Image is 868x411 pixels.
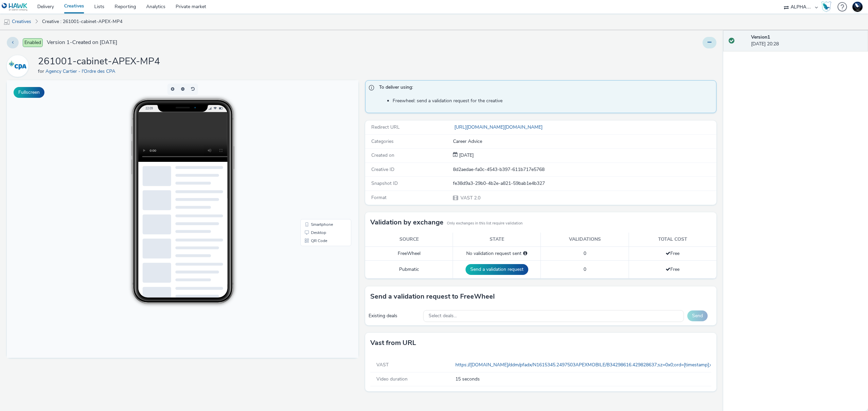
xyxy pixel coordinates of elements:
span: Free [666,266,679,273]
a: Hawk Academy [821,1,834,12]
button: Send a validation request [466,264,528,275]
button: Fullscreen [14,87,44,98]
span: To deliver using: [379,84,710,93]
div: Existing deals [369,312,420,319]
span: Version 1 - Created on [DATE] [47,39,117,46]
h3: Send a validation request to FreeWheel [370,291,495,302]
div: No validation request sent [456,250,537,257]
li: Freewheel: send a validation request for the creative [393,98,713,104]
a: Creative : 261001-cabinet-APEX-MP4 [39,14,126,30]
img: Agency Cartier - l'Ordre des CPA [8,56,27,76]
span: Snapshot ID [371,180,398,187]
div: fe38d9a3-29b0-4b2e-a821-59bab1e4b327 [453,180,716,187]
img: Support Hawk [852,2,863,12]
span: Video duration [376,376,408,382]
span: 0 [584,250,586,257]
span: 0 [584,266,586,273]
div: Creation 26 September 2025, 20:28 [458,152,474,159]
span: QR Code [304,158,320,163]
span: Enabled [23,38,43,47]
a: Agency Cartier - l'Ordre des CPA [7,63,31,69]
span: [DATE] [458,152,474,158]
a: [URL][DOMAIN_NAME][DOMAIN_NAME] [453,124,545,130]
span: Format [371,194,387,201]
li: Smartphone [295,140,343,148]
img: mobile [3,19,10,25]
div: [DATE] 20:28 [751,34,863,48]
span: 15 seconds [455,376,709,383]
span: Created on [371,152,394,158]
div: 8d2aedae-fa0c-4543-b397-611b717e5768 [453,166,716,173]
li: Desktop [295,148,343,156]
img: Hawk Academy [821,1,831,12]
span: 22:09 [138,26,146,30]
h1: 261001-cabinet-APEX-MP4 [38,55,160,68]
span: VAST [376,362,389,368]
td: Pubmatic [365,261,453,279]
button: Send [687,310,708,321]
th: Total cost [629,233,716,246]
img: undefined Logo [2,3,28,11]
th: Validations [541,233,629,246]
h3: Validation by exchange [370,217,443,228]
span: for [38,68,45,74]
td: FreeWheel [365,246,453,260]
th: State [453,233,541,246]
div: Please select a deal below and click on Send to send a validation request to FreeWheel. [523,250,527,257]
span: Free [666,250,679,257]
strong: Version 1 [751,34,770,40]
span: Smartphone [304,142,326,146]
span: VAST 2.0 [460,195,480,201]
h3: Vast from URL [370,338,416,348]
span: Select deals... [429,313,457,319]
span: Desktop [304,150,319,154]
a: Agency Cartier - l'Ordre des CPA [45,68,118,74]
small: Only exchanges in this list require validation [447,221,522,226]
span: Categories [371,138,394,145]
li: QR Code [295,156,343,165]
span: Creative ID [371,166,394,173]
th: Source [365,233,453,246]
div: Career Advice [453,138,716,145]
span: Redirect URL [371,124,400,130]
